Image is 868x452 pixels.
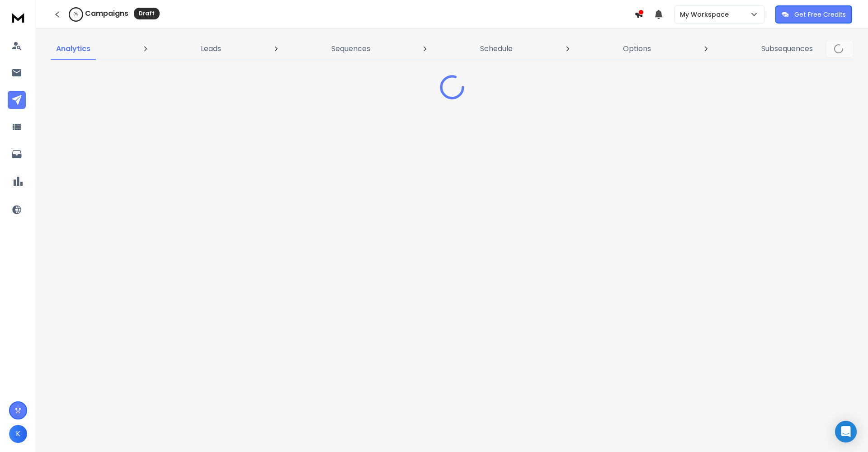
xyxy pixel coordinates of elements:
p: Subsequences [761,43,813,54]
a: Analytics [51,38,96,60]
p: Leads [201,43,221,54]
p: Options [623,43,651,54]
div: Open Intercom Messenger [835,421,857,443]
a: Subsequences [756,38,818,60]
p: Schedule [480,43,513,54]
p: Sequences [331,43,370,54]
button: K [9,425,27,443]
a: Options [618,38,656,60]
a: Schedule [475,38,518,60]
p: Get Free Credits [794,10,846,19]
p: 0 % [74,12,78,17]
div: Draft [134,8,160,19]
a: Leads [195,38,226,60]
button: Get Free Credits [775,5,852,24]
a: Sequences [326,38,376,60]
p: My Workspace [680,10,732,19]
h1: Campaigns [85,8,128,19]
img: logo [9,9,27,26]
p: Analytics [56,43,90,54]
